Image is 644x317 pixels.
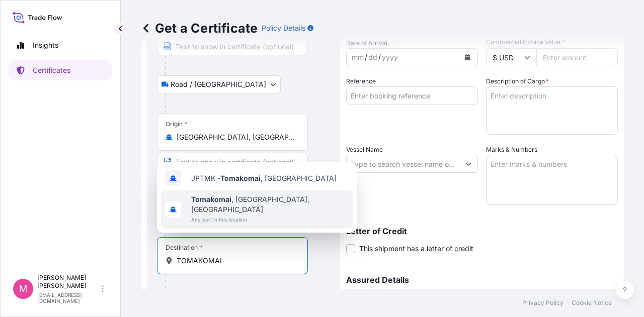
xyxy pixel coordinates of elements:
input: Origin [177,132,295,142]
label: Marks & Numbers [486,145,537,155]
p: Letter of Credit [346,227,618,235]
span: This shipment has a letter of credit [359,244,473,254]
div: month, [351,51,365,63]
button: Calendar [459,49,475,65]
div: Show suggestions [157,162,357,233]
p: Policy Details [262,23,305,33]
span: JPTMK - , [GEOGRAPHIC_DATA] [191,173,337,183]
div: Origin [166,120,188,128]
span: M [19,284,27,294]
input: Destination [177,256,295,266]
p: Certificates [33,65,70,75]
input: Text to appear on certificate [157,153,308,171]
div: year, [381,51,399,63]
div: / [378,51,381,63]
p: [EMAIL_ADDRESS][DOMAIN_NAME] [37,292,100,304]
p: [PERSON_NAME] [PERSON_NAME] [37,274,100,290]
div: day, [367,51,378,63]
p: Privacy Policy [522,299,563,307]
b: Tomakomai [220,174,261,182]
b: Tomakomai [191,195,231,203]
div: / [365,51,367,63]
p: Get a Certificate [141,20,258,36]
p: Cookie Notice [572,299,612,307]
input: Type to search vessel name or IMO [347,155,459,173]
span: Any port in this location [191,215,349,225]
label: Description of Cargo [486,76,549,86]
div: Destination [166,244,203,252]
button: Show suggestions [459,155,477,173]
p: Insights [33,40,58,50]
span: , [GEOGRAPHIC_DATA], [GEOGRAPHIC_DATA] [191,194,349,215]
input: Enter amount [536,48,618,66]
input: Enter booking reference [346,86,478,104]
label: Reference [346,76,376,86]
p: Assured Details [346,276,618,284]
button: Select transport [157,75,281,93]
span: Road / [GEOGRAPHIC_DATA] [171,79,266,89]
label: Vessel Name [346,145,383,155]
